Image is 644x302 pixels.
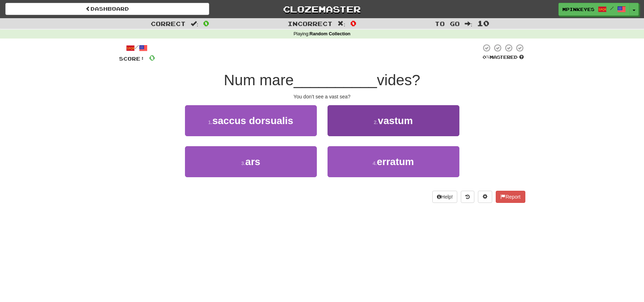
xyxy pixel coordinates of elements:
span: saccus dorsualis [212,115,293,126]
a: mpinkeyes / [558,3,630,16]
span: : [338,21,345,27]
span: vastum [378,115,413,126]
span: __________ [294,72,377,88]
span: Incorrect [288,20,333,27]
span: : [191,21,199,27]
small: 4 . [373,160,377,166]
small: 1 . [208,119,212,125]
small: 3 . [241,160,246,166]
span: : [465,21,473,27]
button: Round history (alt+y) [461,191,474,203]
a: Dashboard [5,3,209,15]
span: 0 % [483,54,490,60]
span: 10 [477,19,489,27]
a: Clozemaster [220,3,424,15]
button: 1.saccus dorsualis [185,105,317,136]
button: Help! [432,191,458,203]
span: 0 [203,19,209,27]
span: / [610,6,614,11]
div: You don’t see a vast sea? [119,93,525,100]
small: 2 . [374,119,378,125]
button: 3.ars [185,146,317,177]
span: 0 [149,53,155,62]
span: 0 [350,19,356,27]
div: / [119,43,155,52]
button: 2.vastum [328,105,459,136]
span: Score: [119,56,145,62]
span: vides? [377,72,420,88]
div: Mastered [481,54,525,61]
strong: Random Collection [310,31,351,36]
span: Correct [151,20,186,27]
button: Report [496,191,525,203]
button: 4.erratum [328,146,459,177]
span: To go [435,20,460,27]
span: erratum [377,156,414,167]
span: Num mare [224,72,294,88]
span: mpinkeyes [562,6,594,12]
span: ars [245,156,260,167]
